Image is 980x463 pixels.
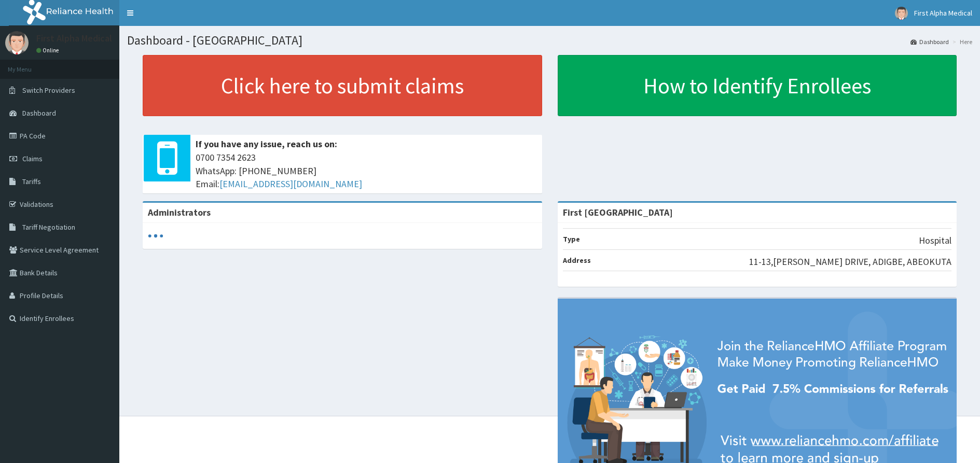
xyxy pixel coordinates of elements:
[196,151,537,191] span: 0700 7354 2623 WhatsApp: [PHONE_NUMBER] Email:
[148,228,163,244] svg: audio-loading
[558,55,957,116] a: How to Identify Enrollees
[919,234,951,247] p: Hospital
[563,234,580,244] b: Type
[22,222,75,232] span: Tariff Negotiation
[143,55,542,116] a: Click here to submit claims
[196,138,337,150] b: If you have any issue, reach us on:
[219,178,362,190] a: [EMAIL_ADDRESS][DOMAIN_NAME]
[914,8,972,18] span: First Alpha Medical
[127,34,972,47] h1: Dashboard - [GEOGRAPHIC_DATA]
[36,34,112,43] p: First Alpha Medical
[563,206,673,218] strong: First [GEOGRAPHIC_DATA]
[22,108,56,118] span: Dashboard
[749,255,951,269] p: 11-13,[PERSON_NAME] DRIVE, ADIGBE, ABEOKUTA
[148,206,211,218] b: Administrators
[910,37,949,46] a: Dashboard
[563,256,591,265] b: Address
[22,154,43,163] span: Claims
[950,37,972,46] li: Here
[36,47,61,54] a: Online
[895,7,908,20] img: User Image
[22,86,75,95] span: Switch Providers
[5,31,29,54] img: User Image
[22,177,41,186] span: Tariffs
